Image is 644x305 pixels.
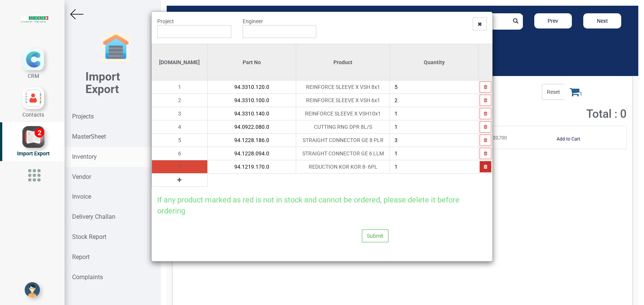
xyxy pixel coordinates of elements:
td: REINFORCE SLEEVE X VSH 6x1 [296,94,390,107]
td: STRAIGHT CONNECTOR GE 8 PLR [296,134,390,147]
td: REINFORCE SLEEVE X VSH10x1 [296,107,390,120]
td: STRAIGHT CONNECTOR GE 6 LLM [296,147,390,160]
th: Part No [207,44,296,81]
td: 3 [152,107,208,120]
td: CUTTING RNG DPR 8L/S [296,120,390,134]
td: 4 [152,120,208,134]
td: 1 [152,81,208,94]
td: 7 [152,160,208,174]
td: REINFORCE SLEEVE X VSH 8x1 [296,81,390,94]
th: Product [296,44,390,81]
th: Quantity [390,44,478,81]
div: Project [152,17,237,38]
button: Submit [362,229,388,242]
th: [DOMAIN_NAME] [152,44,208,81]
span: If any product marked as red is not in stock and cannot be ordered, please delete it before ordering [157,195,459,215]
td: REDUCTION KOR KOR 8- 6PL [296,160,390,174]
div: Engineer [237,17,322,38]
td: 6 [152,147,208,160]
td: 5 [152,134,208,147]
td: 2 [152,94,208,107]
